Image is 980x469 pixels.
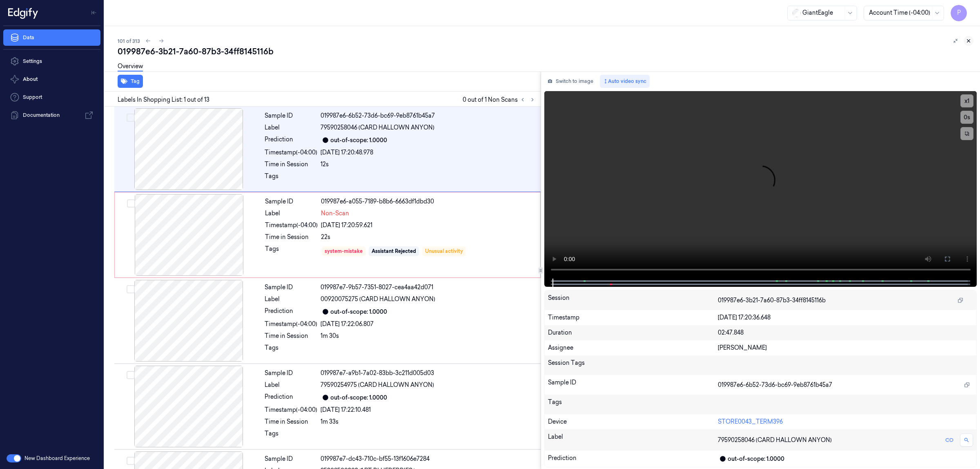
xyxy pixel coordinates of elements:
div: 12s [321,160,536,169]
div: Tags [265,245,318,258]
button: Select row [127,114,135,122]
div: [DATE] 17:20:36.648 [718,313,973,322]
div: STORE0043_TERM396 [718,418,973,426]
div: out-of-scope: 1.0000 [330,393,387,402]
div: 02:47.848 [718,328,973,337]
button: Select row [127,457,135,465]
div: [DATE] 17:20:59.621 [321,221,535,230]
div: [PERSON_NAME] [718,344,973,352]
div: Prediction [265,135,317,145]
div: Sample ID [265,197,318,206]
div: [DATE] 17:22:10.481 [321,406,536,414]
div: Timestamp (-04:00) [265,221,318,230]
div: 019987e7-a9b1-7a02-83bb-3c211d005d03 [321,369,536,377]
div: 22s [321,233,535,241]
div: Unusual activity [425,248,463,255]
span: 0 out of 1 Non Scans [463,95,537,105]
div: out-of-scope: 1.0000 [330,136,387,145]
div: Time in Session [265,160,317,169]
div: 019987e7-dc43-710c-bf55-13f1606e7284 [321,455,536,463]
button: 0s [960,111,973,124]
div: Sample ID [265,283,317,292]
div: 019987e7-9b57-7351-8027-cea4aa42d071 [321,283,536,292]
span: Non-Scan [321,209,349,218]
div: Label [265,295,317,304]
span: 00920075275 (CARD HALLOWN ANYON) [321,295,435,304]
div: out-of-scope: 1.0000 [728,455,784,463]
div: Sample ID [265,369,317,377]
button: Auto video sync [600,75,650,88]
div: [DATE] 17:22:06.807 [321,320,536,328]
div: Session [548,294,718,307]
button: Select row [127,199,135,208]
div: Timestamp (-04:00) [265,320,317,328]
div: Session Tags [548,359,718,372]
div: Time in Session [265,332,317,340]
button: Select row [127,285,135,293]
div: Time in Session [265,418,317,426]
div: Timestamp (-04:00) [265,406,317,414]
div: Tags [265,172,317,185]
div: 019987e6-3b21-7a60-87b3-34ff8145116b [118,46,973,57]
div: system-mistake [325,248,363,255]
div: Assignee [548,344,718,352]
div: Sample ID [265,112,317,120]
div: Tags [265,429,317,442]
span: 79590258046 (CARD HALLOWN ANYON) [718,436,832,444]
div: out-of-scope: 1.0000 [330,308,387,316]
span: 79590254975 (CARD HALLOWN ANYON) [321,381,434,389]
button: About [3,71,100,87]
a: Settings [3,53,100,69]
button: Toggle Navigation [87,6,100,19]
div: Timestamp (-04:00) [265,148,317,157]
button: Switch to image [544,75,597,88]
span: 019987e6-6b52-73d6-bc69-9eb8761b45a7 [718,381,832,389]
span: 019987e6-3b21-7a60-87b3-34ff8145116b [718,296,826,305]
div: Time in Session [265,233,318,241]
button: x1 [960,94,973,107]
div: Timestamp [548,313,718,322]
div: 1m 33s [321,418,536,426]
button: Select row [127,371,135,379]
div: 019987e6-6b52-73d6-bc69-9eb8761b45a7 [321,112,536,120]
div: Prediction [265,307,317,317]
span: 79590258046 (CARD HALLOWN ANYON) [321,123,434,132]
div: Sample ID [548,378,718,391]
div: Sample ID [265,455,317,463]
div: 1m 30s [321,332,536,340]
span: Labels In Shopping List: 1 out of 13 [118,96,209,104]
span: 101 of 313 [118,38,140,45]
div: Label [265,381,317,389]
div: [DATE] 17:20:48.978 [321,148,536,157]
div: Tags [265,344,317,357]
div: 019987e6-a055-7189-b8b6-6663df1dbd30 [321,197,535,206]
div: Label [265,209,318,218]
div: Assistant Rejected [372,248,416,255]
button: Tag [118,75,143,88]
a: Data [3,29,100,46]
div: Prediction [548,454,718,464]
button: P [951,5,967,21]
a: Documentation [3,107,100,123]
div: Tags [548,398,718,411]
a: Overview [118,62,143,71]
a: Support [3,89,100,105]
div: Label [265,123,317,132]
div: Duration [548,328,718,337]
div: Label [548,433,718,447]
div: Prediction [265,393,317,402]
div: Device [548,418,718,426]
